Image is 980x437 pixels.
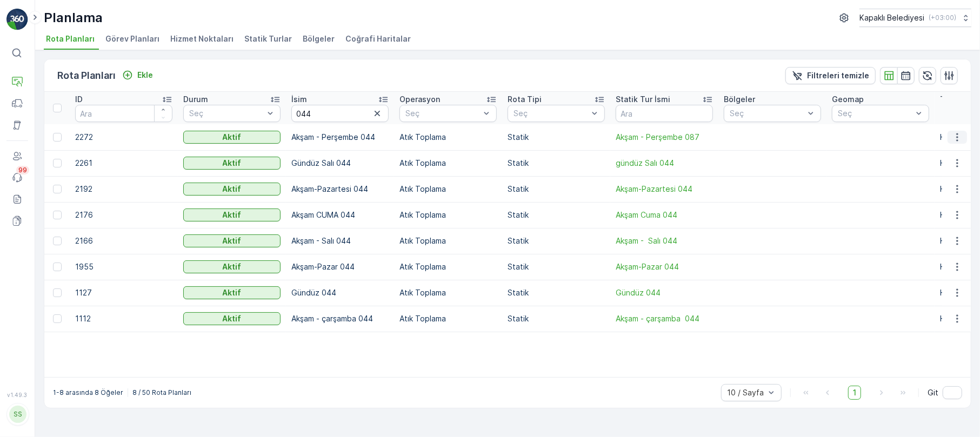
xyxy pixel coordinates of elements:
[502,150,610,176] td: Statik
[183,131,281,144] button: Aktif
[394,254,502,280] td: Atık Toplama
[6,400,28,428] button: SS
[6,167,28,189] a: 99
[183,312,281,325] button: Aktif
[394,124,502,150] td: Atık Toplama
[6,9,28,30] img: logo
[616,94,670,105] p: Statik Tur İsmi
[394,306,502,332] td: Atık Toplama
[53,288,62,297] div: Toggle Row Selected
[286,228,394,254] td: Akşam - Salı 044
[53,263,62,271] div: Toggle Row Selected
[399,94,440,105] p: Operasyon
[70,176,178,202] td: 2192
[70,228,178,254] td: 2166
[183,286,281,299] button: Aktif
[223,132,242,143] p: Aktif
[616,261,713,272] a: Akşam-Pazar 044
[286,254,394,280] td: Akşam-Pazar 044
[183,183,281,196] button: Aktif
[724,94,755,105] p: Bölgeler
[70,280,178,306] td: 1127
[616,313,713,324] a: Akşam - çarşamba 044
[616,236,713,246] a: Akşam - Salı 044
[616,287,713,298] a: Gündüz 044
[9,406,26,423] div: SS
[183,234,281,247] button: Aktif
[6,392,28,398] span: v 1.49.3
[859,12,924,23] p: Kapaklı Belediyesi
[929,14,956,22] p: ( +03:00 )
[502,202,610,228] td: Statik
[53,133,62,142] div: Toggle Row Selected
[616,105,713,122] input: Ara
[394,202,502,228] td: Atık Toplama
[132,388,191,397] p: 8 / 50 Rota Planları
[70,202,178,228] td: 2176
[137,70,153,80] p: Ekle
[286,306,394,332] td: Akşam - çarşamba 044
[286,176,394,202] td: Akşam-Pazartesi 044
[183,209,281,221] button: Aktif
[223,184,242,194] p: Aktif
[291,94,307,105] p: İsim
[18,166,27,174] p: 99
[53,388,123,397] p: 1-8 arasında 8 Öğeler
[75,105,172,122] input: Ara
[832,94,864,105] p: Geomap
[189,108,264,119] p: Seç
[502,280,610,306] td: Statik
[170,33,234,44] span: Hizmet Noktaları
[223,287,242,298] p: Aktif
[105,33,159,44] span: Görev Planları
[502,306,610,332] td: Statik
[118,69,157,82] button: Ekle
[514,108,588,119] p: Seç
[286,202,394,228] td: Akşam CUMA 044
[70,306,178,332] td: 1112
[57,68,116,83] p: Rota Planları
[859,9,971,27] button: Kapaklı Belediyesi(+03:00)
[286,150,394,176] td: Gündüz Salı 044
[502,176,610,202] td: Statik
[730,108,804,119] p: Seç
[838,108,912,119] p: Seç
[616,210,713,220] a: Akşam Cuma 044
[46,33,95,44] span: Rota Planları
[848,386,861,400] span: 1
[785,67,876,84] button: Filtreleri temizle
[53,211,62,219] div: Toggle Row Selected
[70,150,178,176] td: 2261
[286,280,394,306] td: Gündüz 044
[928,387,938,398] span: Git
[616,184,713,194] a: Akşam-Pazartesi 044
[807,70,869,81] p: Filtreleri temizle
[303,33,335,44] span: Bölgeler
[183,94,208,105] p: Durum
[70,124,178,150] td: 2272
[183,157,281,170] button: Aktif
[223,236,242,246] p: Aktif
[70,254,178,280] td: 1955
[223,313,242,324] p: Aktif
[616,158,713,169] a: gündüz Salı 044
[940,94,967,105] p: Takvim
[394,150,502,176] td: Atık Toplama
[183,260,281,273] button: Aktif
[53,159,62,167] div: Toggle Row Selected
[394,176,502,202] td: Atık Toplama
[44,9,103,26] p: Planlama
[405,108,480,119] p: Seç
[223,261,242,272] p: Aktif
[616,132,713,143] a: Akşam - Perşembe 087
[223,210,242,220] p: Aktif
[53,185,62,193] div: Toggle Row Selected
[75,94,83,105] p: ID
